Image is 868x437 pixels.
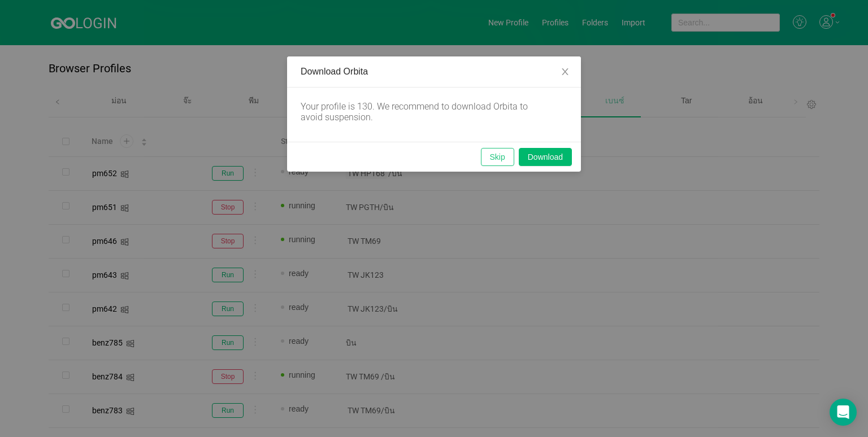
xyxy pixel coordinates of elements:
div: Download Orbita [301,65,567,78]
button: Close [549,56,581,88]
i: icon: close [561,67,570,76]
div: Open Intercom Messenger [830,399,857,426]
button: Skip [481,148,514,166]
button: Download [519,148,572,166]
div: Your profile is 130. We recommend to download Orbita to avoid suspension. [301,101,549,123]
